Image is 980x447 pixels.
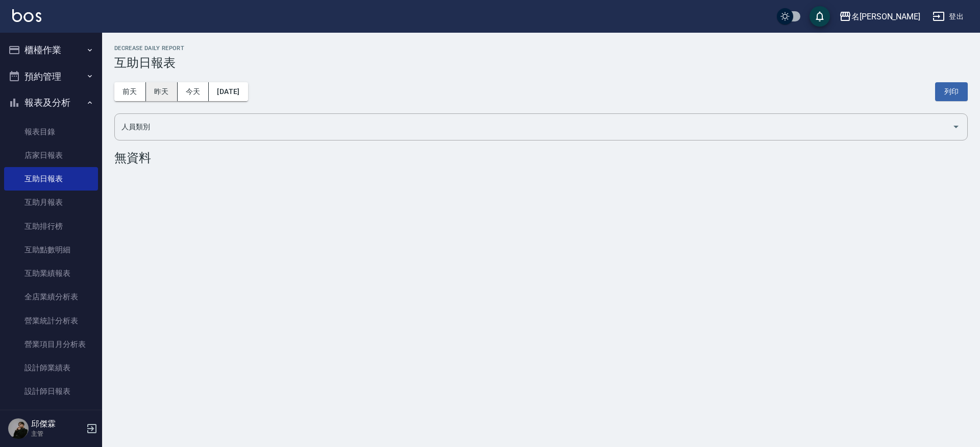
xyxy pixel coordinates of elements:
button: 昨天 [146,82,178,101]
a: 營業統計分析表 [4,309,98,333]
button: 報表及分析 [4,89,98,116]
a: 設計師業績分析表 [4,404,98,427]
button: [DATE] [209,82,248,101]
a: 全店業績分析表 [4,285,98,309]
a: 互助月報表 [4,191,98,214]
button: 前天 [114,82,146,101]
button: 櫃檯作業 [4,37,98,63]
div: 無資料 [114,151,968,165]
a: 設計師業績表 [4,356,98,380]
button: save [810,6,830,27]
a: 設計師日報表 [4,380,98,403]
h3: 互助日報表 [114,56,968,70]
div: 名[PERSON_NAME] [851,10,920,23]
a: 互助排行榜 [4,215,98,238]
button: Open [948,119,964,135]
a: 互助點數明細 [4,238,98,262]
h2: Decrease Daily Report [114,45,968,52]
button: 列印 [935,82,968,101]
p: 主管 [31,429,83,438]
button: 登出 [928,7,968,26]
img: Person [8,418,29,439]
button: 今天 [178,82,209,101]
a: 營業項目月分析表 [4,333,98,356]
img: Logo [12,9,41,22]
a: 報表目錄 [4,120,98,144]
button: 預約管理 [4,63,98,90]
a: 互助日報表 [4,167,98,191]
a: 互助業績報表 [4,262,98,285]
input: 人員名稱 [119,118,948,136]
a: 店家日報表 [4,144,98,167]
button: 名[PERSON_NAME] [835,6,924,27]
h5: 邱傑霖 [31,419,83,429]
